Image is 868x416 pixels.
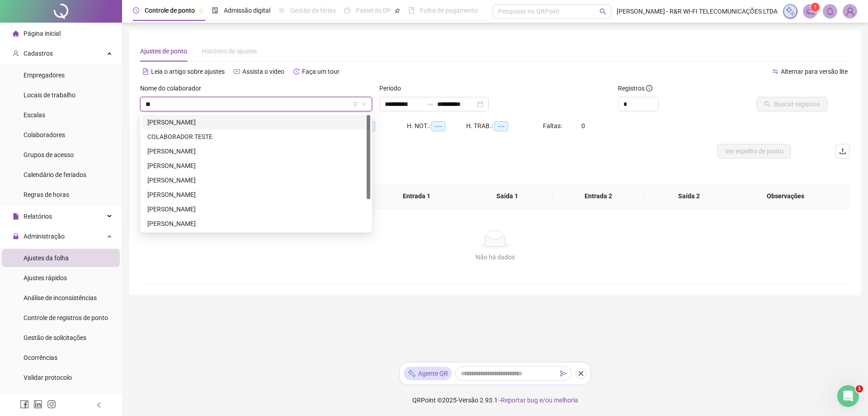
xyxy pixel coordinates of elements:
[47,400,56,409] span: instagram
[407,369,416,378] img: sparkle-icon.fc2bf0ac1784a2077858766a79e2daf3.svg
[24,30,61,37] span: Página inicial
[646,85,652,91] span: info-circle
[24,151,74,158] span: Grupos de acesso
[24,191,69,198] span: Regras de horas
[458,397,478,404] span: Versão
[147,161,365,171] div: [PERSON_NAME]
[24,131,65,139] span: Colaboradores
[501,397,578,404] span: Reportar bug e/ou melhoria
[142,68,149,75] span: file-text
[140,83,207,93] label: Nome do colaborador
[13,50,19,57] span: user-add
[151,252,839,262] div: Não há dados
[781,68,848,75] span: Alternar para versão lite
[122,384,868,416] footer: QRPoint © 2025 - 2.93.1 -
[224,7,270,14] span: Admissão digital
[13,233,19,239] span: lock
[142,129,370,144] div: COLABORADOR TESTE
[581,122,585,129] span: 0
[145,7,195,14] span: Controle de ponto
[24,50,53,57] span: Cadastros
[24,171,86,178] span: Calendário de feriados
[202,48,257,55] span: Histórico de ajustes
[717,144,791,158] button: Ver espelho de ponto
[198,8,204,14] span: pushpin
[33,400,42,409] span: linkedin
[494,121,508,131] span: --:--
[806,7,814,15] span: notification
[344,7,350,14] span: dashboard
[20,400,29,409] span: facebook
[24,394,92,401] span: Link para registro rápido
[757,97,827,111] button: Buscar registros
[353,101,358,107] span: filter
[147,204,365,214] div: [PERSON_NAME]
[151,68,225,75] span: Leia o artigo sobre ajustes
[234,68,240,75] span: youtube
[420,7,478,14] span: Folha de pagamento
[24,254,69,262] span: Ajustes da folha
[142,144,370,158] div: FABRICIO VIEIRA RODRIGUES
[24,72,65,79] span: Empregadores
[426,100,434,108] span: to
[395,8,400,14] span: pushpin
[371,184,462,209] th: Entrada 1
[147,117,365,127] div: [PERSON_NAME]
[599,8,606,15] span: search
[13,30,19,37] span: home
[302,68,340,75] span: Faça um tour
[24,354,57,361] span: Ocorrências
[96,402,102,408] span: left
[212,7,218,14] span: file-done
[826,7,834,15] span: bell
[837,385,859,407] iframe: Intercom live chat
[618,83,652,93] span: Registros
[24,91,75,99] span: Locais de trabalho
[24,274,67,282] span: Ajustes rápidos
[140,48,187,55] span: Ajustes de ponto
[356,7,391,14] span: Painel do DP
[839,148,846,155] span: upload
[362,101,367,107] span: down
[24,213,52,220] span: Relatórios
[785,6,795,16] img: sparkle-icon.fc2bf0ac1784a2077858766a79e2daf3.svg
[843,5,857,18] img: 90504
[811,3,820,12] sup: 1
[13,213,19,220] span: file
[147,146,365,156] div: [PERSON_NAME]
[407,121,466,131] div: H. NOT.:
[142,173,370,187] div: KAILANE FERREIRA SANTOS
[290,7,336,14] span: Gestão de férias
[147,132,365,142] div: COLABORADOR TESTE
[142,216,370,231] div: RAFAEL PINHEIRO DOS SANTOS
[24,233,65,240] span: Administração
[560,370,566,377] span: send
[278,7,285,14] span: sun
[24,111,45,119] span: Escalas
[242,68,284,75] span: Assista o vídeo
[142,115,370,129] div: AMANDA FLORES PEREIRA
[772,68,778,75] span: swap
[543,122,563,129] span: Faltas:
[24,374,72,381] span: Validar protocolo
[578,370,584,377] span: close
[462,184,553,209] th: Saída 1
[24,294,97,301] span: Análise de inconsistências
[426,100,434,108] span: swap-right
[404,367,452,380] div: Agente QR
[644,184,735,209] th: Saída 2
[856,385,863,392] span: 1
[466,121,543,131] div: H. TRAB.:
[617,6,778,16] span: [PERSON_NAME] - R&R WI-FI TELECOMUNICAÇÕES LTDA
[553,184,644,209] th: Entrada 2
[408,7,415,14] span: book
[348,121,407,131] div: HE 3:
[142,187,370,202] div: KARINA DE OLIVEIRA FIALHO
[142,202,370,216] div: LAILSON GUIMARAES DOS SANTOS
[728,184,843,209] th: Observações
[735,191,836,201] span: Observações
[293,68,300,75] span: history
[814,4,817,10] span: 1
[24,314,108,321] span: Controle de registros de ponto
[147,175,365,185] div: [PERSON_NAME]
